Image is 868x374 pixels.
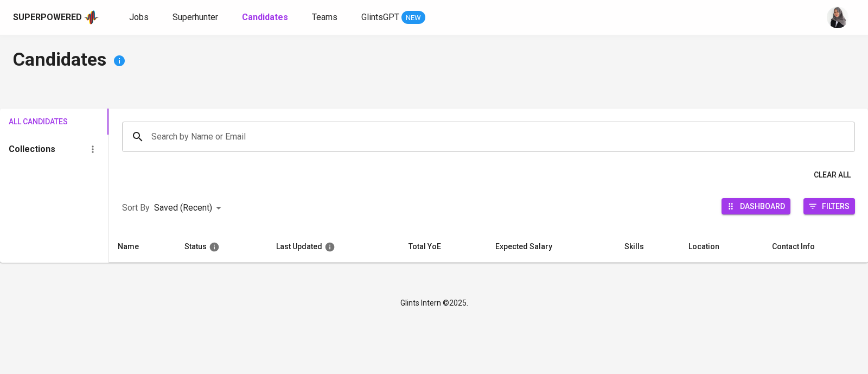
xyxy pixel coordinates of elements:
[173,12,218,22] span: Superhunter
[822,199,850,213] span: Filters
[176,231,267,263] th: Status
[122,201,150,214] p: Sort By
[267,231,400,263] th: Last Updated
[173,11,220,24] a: Superhunter
[827,7,848,28] img: sinta.windasari@glints.com
[129,11,151,24] a: Jobs
[13,11,82,24] div: Superpowered
[9,142,55,157] h6: Collections
[154,198,225,218] div: Saved (Recent)
[722,198,790,214] button: Dashboard
[13,9,99,26] a: Superpoweredapp logo
[680,231,763,263] th: Location
[814,168,851,182] span: Clear All
[13,48,855,74] h4: Candidates
[400,231,487,263] th: Total YoE
[242,11,290,24] a: Candidates
[109,231,176,263] th: Name
[84,9,99,26] img: app logo
[809,165,855,185] button: Clear All
[312,11,340,24] a: Teams
[129,12,149,22] span: Jobs
[361,11,425,24] a: GlintsGPT NEW
[9,115,52,129] span: All Candidates
[803,198,855,214] button: Filters
[487,231,616,263] th: Expected Salary
[401,12,425,23] span: NEW
[763,231,868,263] th: Contact Info
[740,199,785,213] span: Dashboard
[242,12,288,22] b: Candidates
[154,201,212,214] p: Saved (Recent)
[361,12,399,22] span: GlintsGPT
[312,12,337,22] span: Teams
[616,231,680,263] th: Skills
